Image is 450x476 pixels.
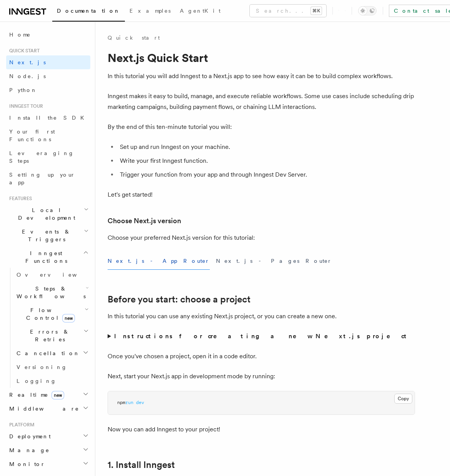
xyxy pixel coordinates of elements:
[117,400,125,405] span: npm
[13,349,80,357] span: Cancellation
[108,189,415,200] p: Let's get started!
[6,429,90,443] button: Deployment
[180,8,221,14] span: AgentKit
[9,73,46,79] span: Node.js
[6,83,90,97] a: Python
[9,87,37,93] span: Python
[130,8,171,14] span: Examples
[6,111,90,125] a: Install the SDK
[6,206,84,222] span: Local Development
[6,146,90,168] a: Leveraging Steps
[108,351,415,362] p: Once you've chosen a project, open it in a code editor.
[9,129,55,142] span: Your first Functions
[108,331,415,342] summary: Instructions for creating a new Next.js project
[51,391,64,399] span: new
[13,360,90,374] a: Versioning
[13,325,90,346] button: Errors & Retries
[6,388,90,402] button: Realtimenew
[6,460,45,468] span: Monitor
[6,405,79,413] span: Middleware
[6,103,43,109] span: Inngest tour
[52,2,125,22] a: Documentation
[108,34,160,42] a: Quick start
[118,155,415,166] li: Write your first Inngest function.
[136,400,144,405] span: dev
[394,394,412,404] button: Copy
[108,424,415,435] p: Now you can add Inngest to your project!
[114,332,410,340] strong: Instructions for creating a new Next.js project
[108,91,415,112] p: Inngest makes it easy to build, manage, and execute reliable workflows. Some use cases include sc...
[62,314,75,322] span: new
[6,228,84,243] span: Events & Triggers
[6,195,32,202] span: Features
[17,378,56,384] span: Logging
[6,28,90,42] a: Home
[6,433,51,440] span: Deployment
[6,457,90,471] button: Monitor
[108,371,415,382] p: Next, start your Next.js app in development mode by running:
[13,268,90,282] a: Overview
[6,125,90,146] a: Your first Functions
[9,31,31,38] span: Home
[6,246,90,268] button: Inngest Functions
[9,59,46,65] span: Next.js
[175,2,225,21] a: AgentKit
[57,8,120,14] span: Documentation
[118,142,415,152] li: Set up and run Inngest on your machine.
[108,232,415,243] p: Choose your preferred Next.js version for this tutorial:
[9,115,89,121] span: Install the SDK
[358,6,377,15] button: Toggle dark mode
[6,446,50,454] span: Manage
[216,252,332,270] button: Next.js - Pages Router
[6,268,90,388] div: Inngest Functions
[17,272,96,278] span: Overview
[108,252,210,270] button: Next.js - App Router
[125,400,133,405] span: run
[6,55,90,69] a: Next.js
[118,169,415,180] li: Trigger your function from your app and through Inngest Dev Server.
[6,402,90,416] button: Middleware
[13,328,83,343] span: Errors & Retries
[6,203,90,225] button: Local Development
[108,459,175,470] a: 1. Install Inngest
[13,374,90,388] a: Logging
[6,422,35,428] span: Platform
[311,7,322,15] kbd: ⌘K
[13,346,90,360] button: Cancellation
[108,122,415,132] p: By the end of this ten-minute tutorial you will:
[6,48,40,54] span: Quick start
[13,306,85,322] span: Flow Control
[6,391,64,399] span: Realtime
[17,364,67,370] span: Versioning
[6,69,90,83] a: Node.js
[108,311,415,322] p: In this tutorial you can use any existing Next.js project, or you can create a new one.
[108,215,181,226] a: Choose Next.js version
[6,168,90,189] a: Setting up your app
[108,294,251,305] a: Before you start: choose a project
[108,51,415,65] h1: Next.js Quick Start
[13,282,90,303] button: Steps & Workflows
[125,2,175,21] a: Examples
[6,443,90,457] button: Manage
[250,5,326,17] button: Search...⌘K
[6,249,83,265] span: Inngest Functions
[9,172,75,185] span: Setting up your app
[108,71,415,82] p: In this tutorial you will add Inngest to a Next.js app to see how easy it can be to build complex...
[13,303,90,325] button: Flow Controlnew
[13,285,86,300] span: Steps & Workflows
[9,150,74,164] span: Leveraging Steps
[6,225,90,246] button: Events & Triggers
